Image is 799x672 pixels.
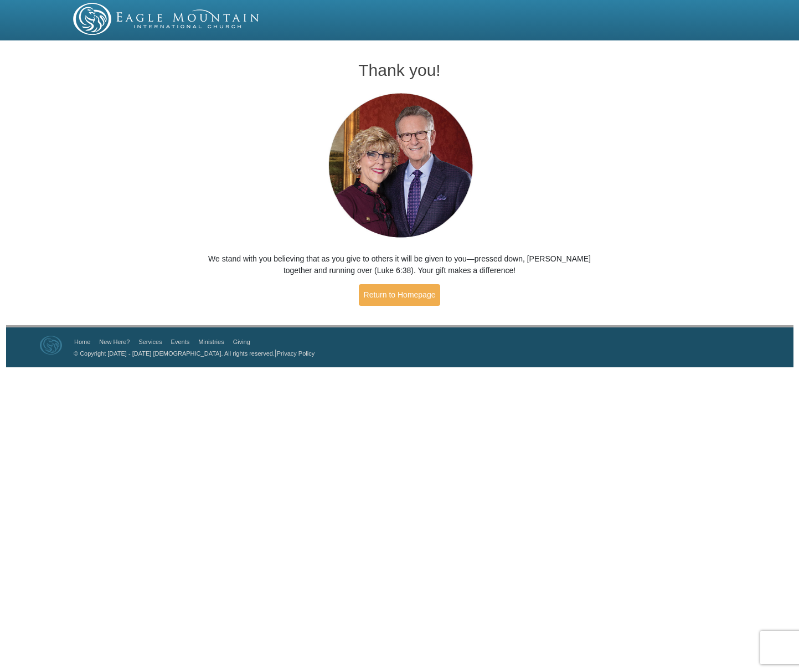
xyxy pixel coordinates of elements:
[205,61,594,79] h1: Thank you!
[138,338,162,345] a: Services
[171,338,190,345] a: Events
[70,347,315,359] p: |
[74,338,90,345] a: Home
[205,253,594,276] p: We stand with you believing that as you give to others it will be given to you—pressed down, [PER...
[99,338,130,345] a: New Here?
[40,336,62,355] img: Eagle Mountain International Church
[198,338,224,345] a: Ministries
[233,338,250,345] a: Giving
[277,350,315,357] a: Privacy Policy
[74,350,275,357] a: © Copyright [DATE] - [DATE] [DEMOGRAPHIC_DATA]. All rights reserved.
[73,3,260,35] img: EMIC
[359,284,441,306] a: Return to Homepage
[318,90,481,242] img: Pastors George and Terri Pearsons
